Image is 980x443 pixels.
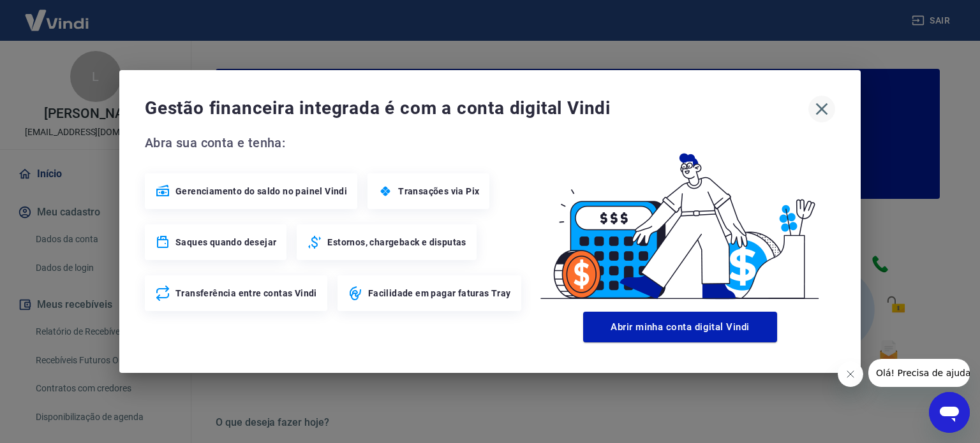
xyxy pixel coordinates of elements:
span: Olá! Precisa de ajuda? [8,9,107,19]
iframe: Botão para abrir a janela de mensagens [929,392,970,433]
div: Palavras-chave [149,75,205,84]
img: logo_orange.svg [20,20,31,31]
img: website_grey.svg [20,33,31,43]
button: Abrir minha conta digital Vindi [583,312,777,342]
span: Estornos, chargeback e disputas [327,236,466,249]
div: v 4.0.25 [36,20,63,31]
img: Good Billing [525,133,835,307]
div: Domínio [67,75,98,84]
div: [PERSON_NAME]: [DOMAIN_NAME] [33,33,182,43]
span: Facilidade em pagar faturas Tray [368,287,511,300]
span: Gerenciamento do saldo no painel Vindi [175,185,347,198]
span: Abra sua conta e tenha: [145,133,525,153]
span: Transferência entre contas Vindi [175,287,317,300]
iframe: Mensagem da empresa [868,359,970,387]
img: tab_keywords_by_traffic_grey.svg [135,74,145,84]
span: Transações via Pix [398,185,479,198]
img: tab_domain_overview_orange.svg [53,74,63,84]
span: Saques quando desejar [175,236,276,249]
iframe: Fechar mensagem [838,361,863,387]
span: Gestão financeira integrada é com a conta digital Vindi [145,96,808,121]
